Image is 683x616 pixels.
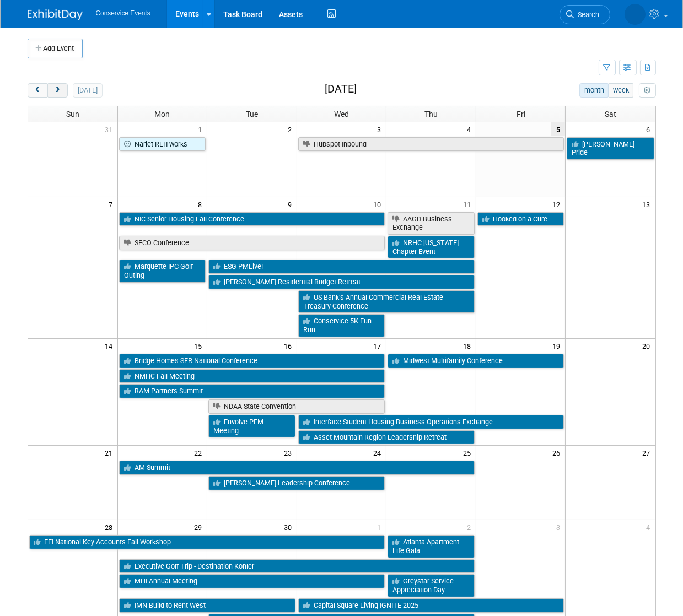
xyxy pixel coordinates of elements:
span: 11 [462,197,476,211]
button: month [579,83,609,98]
span: Wed [334,110,349,118]
a: Capital Square Living IGNITE 2025 [298,598,564,613]
a: US Bank’s Annual Commercial Real Estate Treasury Conference [298,290,475,313]
button: myCustomButton [639,83,655,98]
button: Add Event [28,39,83,58]
a: Atlanta Apartment Life Gala [388,535,475,558]
a: Hubspot Inbound [298,137,564,152]
a: ESG PMLive! [208,260,475,274]
a: Greystar Service Appreciation Day [388,574,475,597]
span: 17 [372,339,386,353]
a: Nariet REITworks [119,137,206,152]
a: NDAA State Convention [208,399,385,414]
span: 27 [642,446,655,460]
span: 10 [372,197,386,211]
span: Tue [246,110,258,118]
span: Sat [605,110,616,118]
button: next [47,83,68,98]
span: 15 [193,339,207,353]
span: Fri [517,110,525,118]
button: [DATE] [73,83,102,98]
span: 14 [104,339,117,353]
img: ExhibitDay [28,9,83,20]
span: 21 [104,446,117,460]
span: 19 [551,339,565,353]
img: Amiee Griffey [625,4,646,25]
i: Personalize Calendar [644,87,651,94]
span: 13 [642,197,655,211]
span: 2 [466,520,476,534]
a: [PERSON_NAME] Pride [567,137,654,160]
a: Hooked on a Cure [477,212,564,226]
span: 7 [107,197,117,211]
span: 22 [193,446,207,460]
span: 3 [376,122,386,136]
a: IMN Build to Rent West [119,598,295,613]
a: NRHC [US_STATE] Chapter Event [388,236,475,258]
span: 20 [642,339,655,353]
button: prev [28,83,48,98]
a: Midwest Multifamily Conference [388,354,564,368]
a: Asset Mountain Region Leadership Retreat [298,430,475,445]
span: 28 [104,520,117,534]
span: 1 [197,122,207,136]
a: Executive Golf Trip - Destination Kohler [119,559,475,574]
a: Search [560,5,610,24]
a: AAGD Business Exchange [388,212,475,235]
a: [PERSON_NAME] Residential Budget Retreat [208,275,475,289]
span: 24 [372,446,386,460]
span: 16 [283,339,297,353]
span: 23 [283,446,297,460]
span: Search [574,10,600,19]
span: 12 [551,197,565,211]
span: 5 [551,122,565,136]
a: Bridge Homes SFR National Conference [119,354,385,368]
span: 1 [376,520,386,534]
a: EEI National Key Accounts Fall Workshop [29,535,385,549]
span: 30 [283,520,297,534]
span: 9 [287,197,297,211]
span: 18 [462,339,476,353]
span: Thu [424,110,438,118]
button: week [608,83,633,98]
span: Sun [66,110,79,118]
span: Conservice Events [96,9,150,17]
a: MHI Annual Meeting [119,574,385,588]
span: 3 [555,520,565,534]
a: AM Summit [119,461,475,475]
a: Envolve PFM Meeting [208,415,295,437]
span: 4 [466,122,476,136]
a: SECO Conference [119,236,385,250]
a: Conservice 5K Fun Run [298,314,385,337]
span: 25 [462,446,476,460]
span: 8 [197,197,207,211]
a: RAM Partners Summit [119,384,385,398]
span: 26 [551,446,565,460]
a: Interface Student Housing Business Operations Exchange [298,415,564,429]
span: 29 [193,520,207,534]
h2: [DATE] [325,83,357,95]
span: 2 [287,122,297,136]
a: [PERSON_NAME] Leadership Conference [208,476,385,490]
span: 6 [646,122,655,136]
span: Mon [154,110,170,118]
span: 4 [646,520,655,534]
a: NMHC Fall Meeting [119,369,385,383]
a: NIC Senior Housing Fall Conference [119,212,385,226]
a: Marquette IPC Golf Outing [119,260,206,282]
span: 31 [104,122,117,136]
